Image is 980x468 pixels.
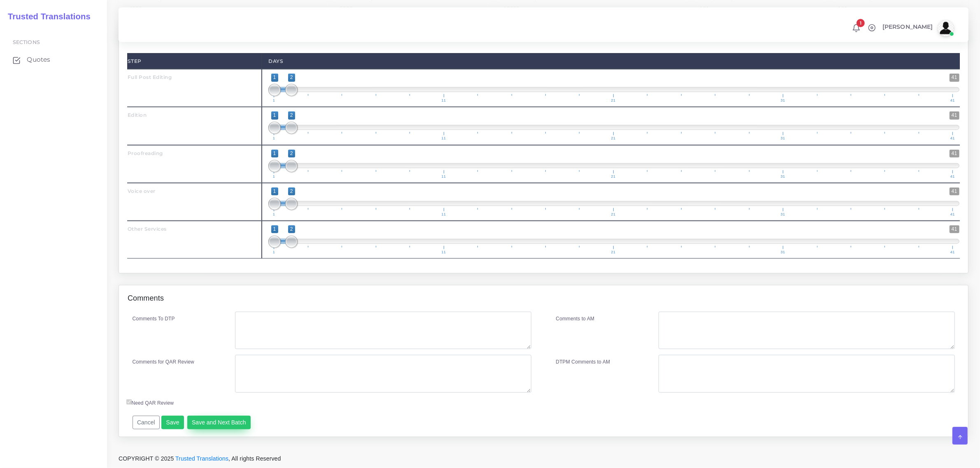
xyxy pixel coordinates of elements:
span: 41 [949,99,956,102]
span: 1 [272,137,277,140]
span: 21 [610,175,617,178]
a: [PERSON_NAME]avatar [878,20,957,36]
strong: Other Services [128,226,167,232]
label: Need QAR Review [126,399,174,407]
span: 1 [272,175,277,178]
span: 11 [440,99,447,102]
span: 1 [271,188,278,195]
span: 1 [272,99,277,102]
span: 31 [780,137,787,140]
h2: Trusted Translations [2,12,91,21]
span: 31 [780,213,787,216]
span: 31 [780,250,787,254]
span: 11 [440,175,447,178]
span: [PERSON_NAME] [882,24,933,30]
a: 1 [849,23,864,32]
span: 41 [949,137,956,140]
span: 41 [949,175,956,178]
span: 1 [271,74,278,81]
span: 41 [949,250,956,254]
span: 1 [272,213,277,216]
span: 41 [950,74,959,81]
span: COPYRIGHT © 2025 [119,454,281,463]
h4: Comments [128,294,164,303]
span: Sections [13,39,40,45]
strong: Edition [128,112,147,118]
span: , All rights Reserved [228,454,281,463]
button: Cancel [133,416,160,430]
label: Comments to AM [556,315,595,322]
strong: Step [128,58,142,64]
strong: Days [268,58,283,64]
label: Comments To DTP [133,315,175,322]
span: 11 [440,250,447,254]
a: Trusted Translations [2,10,91,23]
span: 41 [950,150,959,158]
a: Cancel [133,419,160,425]
span: 41 [950,225,959,233]
span: 21 [610,213,617,216]
span: 1 [857,19,865,27]
span: 41 [950,111,959,119]
a: Trusted Translations [175,455,228,462]
span: 1 [271,225,278,233]
span: 1 [271,111,278,119]
span: 21 [610,250,617,254]
span: 41 [950,188,959,195]
strong: Full Post Editing [128,74,172,80]
span: 1 [272,250,277,254]
span: 2 [288,74,295,81]
img: avatar [938,20,954,36]
button: Save [161,416,184,430]
span: 2 [288,111,295,119]
span: 21 [610,137,617,140]
label: Comments for QAR Review [133,358,194,366]
label: DTPM Comments to AM [556,358,610,366]
span: 2 [288,188,295,195]
span: 31 [780,175,787,178]
span: 21 [610,99,617,102]
strong: Voice over [128,188,156,194]
a: Quotes [6,51,101,68]
span: 41 [949,213,956,216]
button: Save and Next Batch [187,416,251,430]
span: 1 [271,150,278,158]
span: Quotes [27,55,50,64]
input: Need QAR Review [126,399,132,405]
span: 2 [288,225,295,233]
span: 2 [288,150,295,158]
strong: Proofreading [128,150,163,156]
span: 11 [440,213,447,216]
span: 11 [440,137,447,140]
span: 31 [780,99,787,102]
